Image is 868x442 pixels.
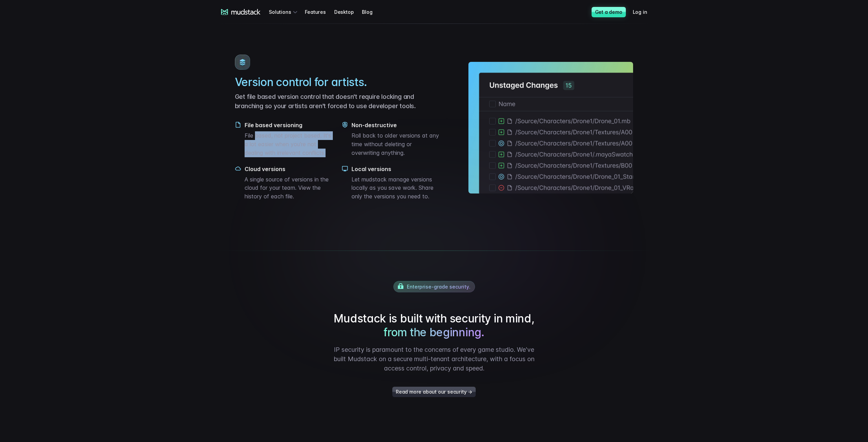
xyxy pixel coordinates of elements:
p: File based, not project based. It's a lot easier when you're not dealing with irrelevant conflicts. [245,131,334,157]
div: Solutions [269,6,299,18]
span: Enterprise-grade security. [407,284,470,290]
a: Get a demo [592,7,626,17]
h4: Cloud versions [245,166,334,172]
h4: Local versions [351,166,441,172]
a: mudstack logo [221,9,261,15]
span: Last name [116,0,141,6]
h4: File based versioning [245,122,334,129]
span: Art team size [116,57,148,63]
span: from the beginning. [384,326,484,339]
a: Log in [633,6,656,18]
h2: Version control for artists. [235,75,441,89]
a: Features [305,6,334,18]
span: Work with outsourced artists? [8,125,81,131]
a: Read more about our security → [392,387,476,397]
img: Unstaged changes interface [468,62,633,194]
input: Work with outsourced artists? [2,125,6,130]
span: Job title [116,29,135,35]
a: Desktop [334,6,362,18]
p: A single source of versions in the cloud for your team. View the history of each file. [245,175,334,201]
h2: Mudstack is built with security in mind, [330,312,538,339]
p: Roll back to older versions at any time without deleting or overwriting anything. [351,131,441,157]
p: Get file based version control that doesn't require locking and branching so your artists aren't ... [235,92,441,111]
a: Blog [362,6,381,18]
p: Let mudstack manage versions locally as you save work. Share only the versions you need to. [351,175,441,201]
p: IP security is paramount to the concerns of every game studio. We've built Mudstack on a secure m... [330,345,538,373]
h4: Non-destructive [351,122,441,129]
